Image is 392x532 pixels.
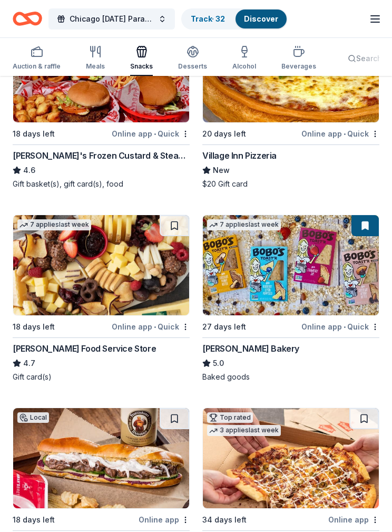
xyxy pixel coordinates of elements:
span: Search [356,52,382,65]
div: [PERSON_NAME] Bakery [202,342,299,355]
img: Image for Casey's [203,408,379,508]
div: Online app Quick [301,320,379,333]
img: Image for Hannah's Bretzel [13,408,189,508]
div: Online app [328,513,379,526]
div: Alcohol [232,62,256,71]
div: 27 days left [202,321,246,333]
span: 4.7 [23,357,35,370]
button: Beverages [281,41,316,76]
div: 7 applies last week [17,219,91,230]
span: Chicago [DATE] Parade [70,13,154,25]
a: Image for Village Inn PizzeriaLocal20 days leftOnline app•QuickVillage Inn PizzeriaNew$20 Gift card [202,22,379,189]
img: Image for Gordon Food Service Store [13,215,189,315]
button: Desserts [178,41,207,76]
span: New [213,164,230,177]
span: 5.0 [213,357,224,370]
div: Meals [86,62,105,71]
button: Snacks [130,41,153,76]
span: • [344,130,346,138]
div: Online app Quick [112,127,190,140]
div: [PERSON_NAME] Food Service Store [13,342,156,355]
div: Desserts [178,62,207,71]
button: Auction & raffle [13,41,61,76]
span: 4.6 [23,164,35,177]
a: Image for Gordon Food Service Store7 applieslast week18 days leftOnline app•Quick[PERSON_NAME] Fo... [13,215,190,382]
span: • [344,323,346,331]
div: 34 days left [202,514,247,526]
div: 3 applies last week [207,425,281,436]
div: Online app Quick [112,320,190,333]
div: Gift card(s) [13,372,190,382]
div: Village Inn Pizzeria [202,149,277,162]
div: [PERSON_NAME]'s Frozen Custard & Steakburgers [13,149,190,162]
button: Alcohol [232,41,256,76]
button: Chicago [DATE] Parade [48,8,175,30]
button: Meals [86,41,105,76]
button: Track· 32Discover [181,8,288,30]
div: Local [17,412,49,423]
div: Beverages [281,62,316,71]
a: Track· 32 [191,14,225,23]
div: Auction & raffle [13,62,61,71]
div: Snacks [130,62,153,71]
a: Image for Freddy's Frozen Custard & Steakburgers7 applieslast week18 days leftOnline app•Quick[PE... [13,22,190,189]
div: Top rated [207,412,253,423]
div: Online app Quick [301,127,379,140]
div: Online app [139,513,190,526]
a: Discover [244,14,278,23]
div: 20 days left [202,128,246,140]
button: Search [341,48,390,69]
div: Gift basket(s), gift card(s), food [13,179,190,189]
div: 18 days left [13,514,55,526]
div: 18 days left [13,321,55,333]
span: • [154,130,156,138]
div: 18 days left [13,128,55,140]
a: Home [13,6,42,31]
div: 7 applies last week [207,219,281,230]
img: Image for Bobo's Bakery [203,215,379,315]
a: Image for Bobo's Bakery7 applieslast week27 days leftOnline app•Quick[PERSON_NAME] Bakery5.0Baked... [202,215,379,382]
div: $20 Gift card [202,179,379,189]
span: • [154,323,156,331]
div: Baked goods [202,372,379,382]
